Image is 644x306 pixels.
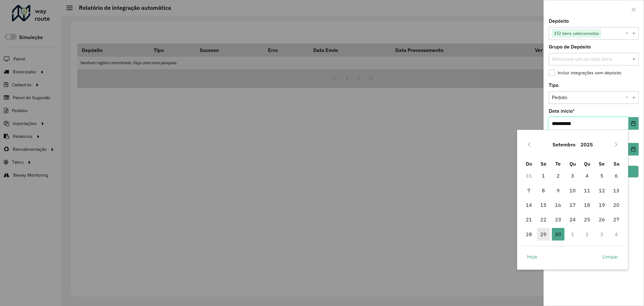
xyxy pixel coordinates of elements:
[526,161,532,167] span: Do
[609,227,624,241] td: 4
[549,70,621,76] label: Incluir integrações sem depósito
[595,212,609,227] td: 26
[522,198,536,212] td: 14
[566,213,579,226] span: 24
[581,199,593,211] span: 18
[522,183,536,197] td: 7
[565,198,580,212] td: 17
[609,212,624,227] td: 27
[595,227,609,241] td: 3
[552,30,601,37] span: 372 itens selecionados
[599,161,605,167] span: Se
[536,168,551,183] td: 1
[537,199,550,211] span: 15
[580,212,594,227] td: 25
[596,184,608,197] span: 12
[581,184,593,197] span: 11
[551,183,565,197] td: 9
[602,253,618,260] span: Limpar
[596,199,608,211] span: 19
[596,169,608,182] span: 5
[566,169,579,182] span: 3
[523,184,535,197] span: 7
[625,30,631,37] span: Clear all
[552,184,564,197] span: 9
[581,213,593,226] span: 25
[609,183,624,197] td: 13
[580,168,594,183] td: 4
[537,169,550,182] span: 1
[523,213,535,226] span: 21
[537,184,550,197] span: 8
[595,168,609,183] td: 5
[580,227,594,241] td: 2
[537,228,550,241] span: 29
[551,168,565,183] td: 2
[628,143,639,156] button: Choose Date
[610,213,623,226] span: 27
[596,213,608,226] span: 26
[595,183,609,197] td: 12
[536,227,551,241] td: 29
[536,198,551,212] td: 15
[555,161,561,167] span: Te
[609,198,624,212] td: 20
[580,183,594,197] td: 11
[536,183,551,197] td: 8
[610,169,623,182] span: 6
[552,213,564,226] span: 23
[524,139,534,150] button: Previous Month
[552,199,564,211] span: 16
[566,184,579,197] span: 10
[595,198,609,212] td: 19
[541,161,547,167] span: Se
[522,227,536,241] td: 28
[549,17,569,25] label: Depósito
[569,161,576,167] span: Qu
[517,130,628,269] div: Choose Date
[551,212,565,227] td: 23
[552,169,564,182] span: 2
[522,168,536,183] td: 31
[610,199,623,211] span: 20
[522,250,543,263] button: Hoje
[523,228,535,241] span: 28
[527,253,537,260] span: Hoje
[551,227,565,241] td: 30
[580,198,594,212] td: 18
[628,117,639,130] button: Choose Date
[565,212,580,227] td: 24
[597,250,624,263] button: Limpar
[522,212,536,227] td: 21
[565,183,580,197] td: 10
[549,43,591,51] label: Grupo de Depósito
[611,139,621,150] button: Next Month
[551,198,565,212] td: 16
[581,169,593,182] span: 4
[536,212,551,227] td: 22
[613,161,619,167] span: Sa
[609,168,624,183] td: 6
[552,228,564,241] span: 30
[625,94,631,101] span: Clear all
[584,161,590,167] span: Qu
[550,137,578,152] button: Choose Month
[549,107,575,115] label: Data início
[566,199,579,211] span: 17
[537,213,550,226] span: 22
[565,168,580,183] td: 3
[610,184,623,197] span: 13
[549,82,558,89] label: Tipo
[565,227,580,241] td: 1
[523,199,535,211] span: 14
[578,137,596,152] button: Choose Year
